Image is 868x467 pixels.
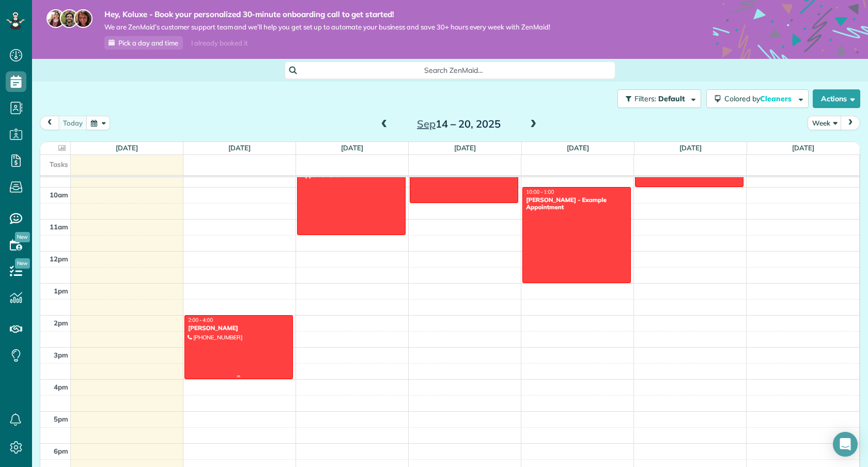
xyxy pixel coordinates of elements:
span: 10am [50,191,68,199]
span: 5pm [54,415,68,423]
button: prev [40,116,59,130]
div: [PERSON_NAME] [188,324,290,332]
button: next [841,116,860,130]
div: I already booked it [185,37,254,50]
a: [DATE] [792,144,814,152]
span: 10:00 - 1:00 [526,189,554,195]
span: 12pm [50,255,68,263]
span: Cleaners [760,94,793,103]
span: We are ZenMaid’s customer support team and we’ll help you get set up to automate your business an... [104,23,550,32]
div: [PERSON_NAME] - Example Appointment [525,196,628,211]
a: [DATE] [454,144,476,152]
a: [DATE] [567,144,589,152]
a: Filters: Default [612,89,701,108]
a: [DATE] [679,144,702,152]
h2: 14 – 20, 2025 [394,118,523,130]
span: 1pm [54,287,68,295]
span: 11am [50,223,68,231]
button: Filters: Default [617,89,701,108]
span: 4pm [54,383,68,391]
span: Pick a day and time [118,39,178,47]
span: Filters: [634,94,656,103]
span: 6pm [54,447,68,455]
span: Default [658,94,686,103]
span: New [15,258,30,269]
button: Week [808,116,842,130]
img: maria-72a9807cf96188c08ef61303f053569d2e2a8a1cde33d635c8a3ac13582a053d.jpg [47,9,65,28]
a: [DATE] [341,144,363,152]
span: New [15,232,30,242]
strong: Hey, Koluxe - Book your personalized 30-minute onboarding call to get started! [104,9,550,20]
span: Colored by [724,94,795,103]
span: Sep [417,117,436,130]
img: michelle-19f622bdf1676172e81f8f8fba1fb50e276960ebfe0243fe18214015130c80e4.jpg [74,9,92,28]
span: 2:00 - 4:00 [188,317,213,323]
span: Tasks [50,160,68,168]
button: Colored byCleaners [706,89,809,108]
span: 2pm [54,319,68,327]
button: Actions [813,89,860,108]
a: [DATE] [228,144,251,152]
img: jorge-587dff0eeaa6aab1f244e6dc62b8924c3b6ad411094392a53c71c6c4a576187d.jpg [60,9,79,28]
button: today [58,116,87,130]
a: [DATE] [116,144,138,152]
div: Open Intercom Messenger [833,432,858,457]
a: Pick a day and time [104,36,183,50]
span: 3pm [54,351,68,359]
